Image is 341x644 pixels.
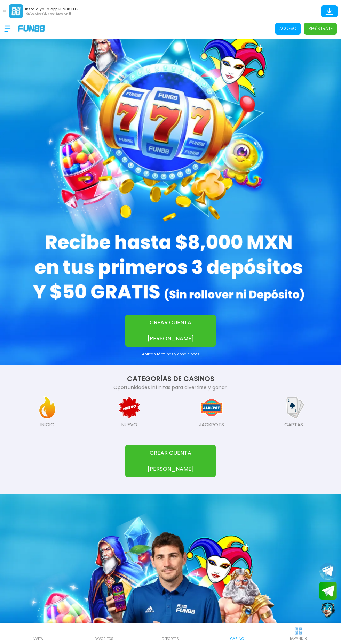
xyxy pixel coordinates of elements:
[319,602,337,620] button: Contact customer service
[279,25,296,32] p: Acceso
[308,25,333,32] p: Regístrate
[125,315,216,347] button: CREAR CUENTA [PERSON_NAME]
[18,25,45,31] img: Company Logo
[281,395,306,420] img: CARTAS
[204,626,270,642] a: Casino
[71,626,137,642] a: favoritos
[32,636,43,642] p: INVITA
[125,445,216,477] button: CREAR CUENTA [PERSON_NAME]
[4,626,71,642] a: INVITA
[121,421,137,428] p: NUEVO
[199,395,224,420] img: JACKPOTS
[230,636,244,642] p: Casino
[290,636,307,641] p: EXPANDIR
[8,384,333,391] p: Oportunidades infinitas para divertirse y ganar.
[117,395,142,420] img: NUEVO
[162,636,179,642] p: Deportes
[40,421,55,428] p: INICIO
[25,12,78,16] p: Rápido, divertido y confiable FUN88
[199,421,224,428] p: JACKPOTS
[284,421,303,428] p: CARTAS
[94,636,113,642] p: favoritos
[9,4,23,18] img: App Logo
[319,562,337,580] button: Join telegram channel
[319,582,337,600] button: Join telegram
[8,373,333,384] h2: CATEGORÍAS DE CASINOS
[25,7,78,12] p: Instala ya la app FUN88 LITE
[137,626,204,642] a: Deportes
[294,627,303,635] img: hide
[35,395,60,420] img: INICIO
